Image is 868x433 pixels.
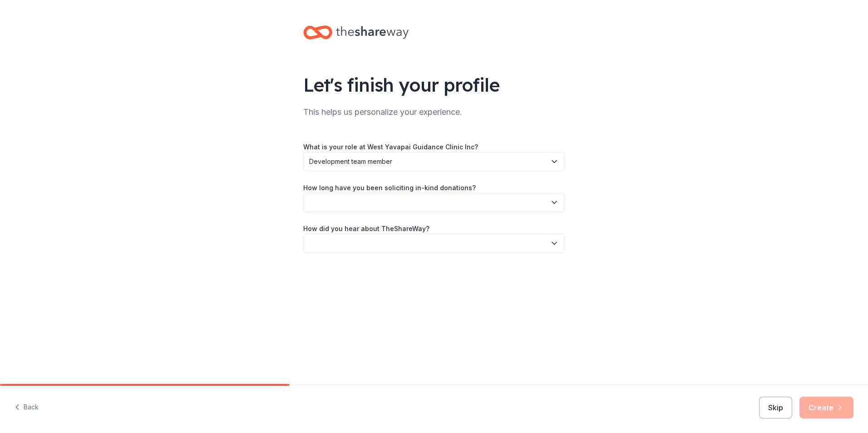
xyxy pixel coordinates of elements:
span: Development team member [309,156,546,167]
div: This helps us personalize your experience. [303,105,565,119]
div: Let's finish your profile [303,72,565,98]
label: What is your role at West Yavapai Guidance Clinic Inc? [303,143,478,152]
label: How did you hear about TheShareWay? [303,224,429,233]
label: How long have you been soliciting in-kind donations? [303,183,476,192]
button: Skip [759,397,792,418]
button: Development team member [303,152,565,171]
button: Back [15,398,39,417]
